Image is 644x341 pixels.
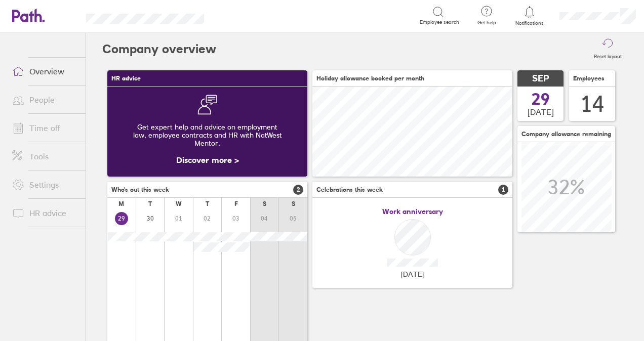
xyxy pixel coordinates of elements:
[532,73,549,84] span: SEP
[176,155,239,165] a: Discover more >
[293,185,303,195] span: 2
[316,75,424,82] span: Holiday allowance booked per month
[470,20,503,26] span: Get help
[176,200,182,207] div: W
[528,107,554,116] span: [DATE]
[401,270,424,278] span: [DATE]
[420,19,459,25] span: Employee search
[573,75,605,82] span: Employees
[4,118,86,138] a: Time off
[111,186,169,193] span: Who's out this week
[263,200,266,207] div: S
[513,5,546,26] a: Notifications
[521,131,611,138] span: Company allowance remaining
[513,20,546,26] span: Notifications
[4,146,86,166] a: Tools
[316,186,383,193] span: Celebrations this week
[102,33,216,65] h2: Company overview
[4,90,86,110] a: People
[111,75,141,82] span: HR advice
[4,175,86,195] a: Settings
[115,115,299,155] div: Get expert help and advice on employment law, employee contracts and HR with NatWest Mentor.
[580,91,605,117] div: 14
[231,11,257,20] div: Search
[498,185,508,195] span: 1
[292,200,295,207] div: S
[532,91,550,107] span: 29
[4,203,86,223] a: HR advice
[382,207,443,216] span: Work anniversary
[4,61,86,81] a: Overview
[588,33,628,65] button: Reset layout
[234,200,238,207] div: F
[118,200,124,207] div: M
[588,51,628,60] label: Reset layout
[206,200,209,207] div: T
[148,200,152,207] div: T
